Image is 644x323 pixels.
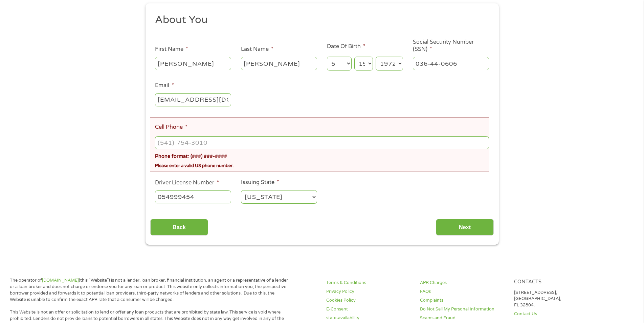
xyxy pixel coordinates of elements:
h4: Contacts [514,279,600,285]
label: Cell Phone [155,124,187,131]
div: Phone format: (###) ###-#### [155,150,489,160]
a: Cookies Policy [326,297,412,304]
p: The operator of (this “Website”) is not a lender, loan broker, financial institution, an agent or... [10,277,292,303]
label: First Name [155,46,188,53]
label: Last Name [241,46,273,53]
a: state-availability [326,315,412,321]
div: Please enter a valid US phone number. [155,160,489,169]
a: Do Not Sell My Personal Information [420,306,506,312]
a: Privacy Policy [326,288,412,295]
label: Social Security Number (SSN) [413,39,489,53]
input: (541) 754-3010 [155,136,489,149]
a: Contact Us [514,311,600,317]
input: Back [150,219,208,236]
h2: About You [155,13,484,27]
label: Driver License Number [155,179,219,186]
label: Email [155,82,174,89]
input: John [155,57,231,70]
p: [STREET_ADDRESS], [GEOGRAPHIC_DATA], FL 32804. [514,289,600,309]
input: Smith [241,57,317,70]
a: Terms & Conditions [326,280,412,286]
a: Scams and Fraud [420,315,506,321]
label: Date Of Birth [327,43,365,50]
a: Complaints [420,297,506,304]
input: 078-05-1120 [413,57,489,70]
input: john@gmail.com [155,93,231,106]
a: [DOMAIN_NAME] [42,278,79,283]
a: FAQs [420,288,506,295]
input: Next [436,219,494,236]
label: Issuing State [241,179,279,186]
a: APR Charges [420,280,506,286]
a: E-Consent [326,306,412,312]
